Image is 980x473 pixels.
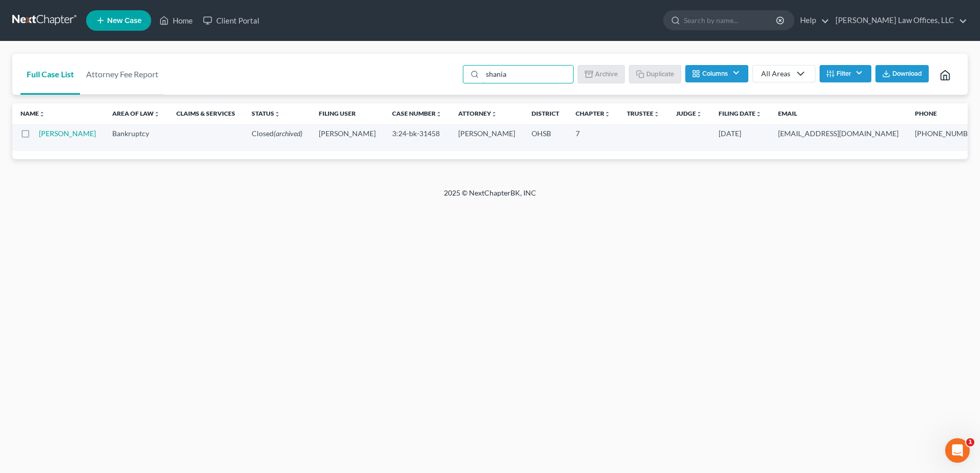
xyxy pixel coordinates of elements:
[39,111,45,117] i: unfold_more
[450,124,523,151] td: [PERSON_NAME]
[21,110,45,117] a: Nameunfold_more
[710,124,770,151] td: [DATE]
[770,103,907,124] th: Email
[820,65,871,82] button: Filter
[392,110,442,117] a: Case Numberunfold_more
[491,111,497,117] i: unfold_more
[778,128,899,139] pre: [EMAIL_ADDRESS][DOMAIN_NAME]
[154,111,160,117] i: unfold_more
[107,17,141,25] span: New Case
[523,124,567,151] td: OHSB
[604,111,610,117] i: unfold_more
[761,69,790,79] div: All Areas
[458,110,497,117] a: Attorneyunfold_more
[576,110,610,117] a: Chapterunfold_more
[274,111,280,117] i: unfold_more
[436,111,442,117] i: unfold_more
[311,124,384,151] td: [PERSON_NAME]
[676,110,702,117] a: Judgeunfold_more
[567,124,619,151] td: 7
[892,70,922,78] span: Download
[168,103,243,124] th: Claims & Services
[104,124,168,151] td: Bankruptcy
[384,124,450,151] td: 3:24-bk-31458
[243,124,311,151] td: Closed
[875,65,929,82] button: Download
[80,54,165,95] a: Attorney Fee Report
[756,111,762,117] i: unfold_more
[198,188,782,206] div: 2025 © NextChapterBK, INC
[198,11,264,30] a: Client Portal
[311,103,384,124] th: Filing User
[719,110,762,117] a: Filing Dateunfold_more
[523,103,567,124] th: District
[795,11,829,30] a: Help
[830,11,967,30] a: [PERSON_NAME] Law Offices, LLC
[915,128,978,139] pre: [PHONE_NUMBER]
[482,66,573,83] input: Search by name...
[154,11,198,30] a: Home
[627,110,660,117] a: Trusteeunfold_more
[696,111,702,117] i: unfold_more
[112,110,160,117] a: Area of Lawunfold_more
[685,65,748,82] button: Columns
[654,111,660,117] i: unfold_more
[21,54,80,95] a: Full Case List
[945,438,970,463] iframe: Intercom live chat
[252,110,280,117] a: Statusunfold_more
[966,438,974,446] span: 1
[274,129,302,138] span: (archived)
[684,11,778,30] input: Search by name...
[39,129,96,138] a: [PERSON_NAME]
